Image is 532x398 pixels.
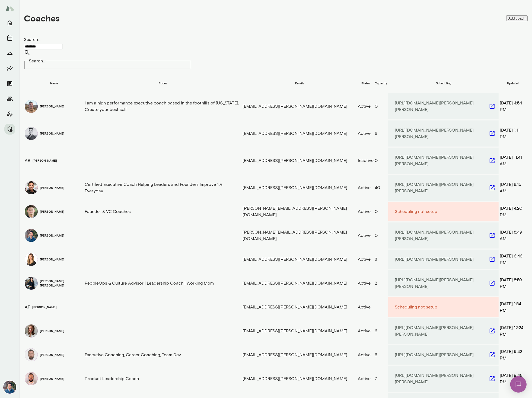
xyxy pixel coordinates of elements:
[84,174,242,201] td: Certified Executive Coach Helping Leaders and Founders Improve 1% Everyday
[85,81,241,85] h6: Focus
[33,158,57,163] h6: [PERSON_NAME]
[242,297,357,317] td: [EMAIL_ADDRESS][PERSON_NAME][DOMAIN_NAME]
[40,209,64,214] h6: [PERSON_NAME]
[358,93,374,120] td: Active
[25,372,38,385] img: Angel Jaime Ruiz
[40,233,64,238] h6: [PERSON_NAME]
[358,174,374,201] td: Active
[358,318,374,344] td: Active
[25,157,30,164] div: AB
[358,345,374,365] td: Active
[499,120,527,147] td: [DATE] 1:11 PM
[3,381,16,394] img: Alex Yu
[395,352,474,358] p: [URL][DOMAIN_NAME][PERSON_NAME]
[242,222,357,249] td: [PERSON_NAME][EMAIL_ADDRESS][PERSON_NAME][DOMAIN_NAME]
[499,93,527,120] td: [DATE] 4:54 PM
[4,109,15,119] button: Client app
[499,270,527,297] td: [DATE] 8:59 PM
[374,174,387,201] td: 40
[358,297,374,317] td: Active
[395,372,489,385] p: [URL][DOMAIN_NAME][PERSON_NAME][PERSON_NAME]
[499,147,527,174] td: [DATE] 11:41 AM
[395,208,437,215] p: Scheduling not setup
[84,365,242,392] td: Product Leadership Coach
[243,81,357,85] h6: Emails
[499,222,527,249] td: [DATE] 8:49 AM
[374,270,387,297] td: 2
[499,249,527,269] td: [DATE] 6:46 PM
[358,249,374,269] td: Active
[242,249,357,269] td: [EMAIL_ADDRESS][PERSON_NAME][DOMAIN_NAME]
[4,124,15,135] button: Manage
[506,15,528,21] button: Add coach
[25,127,38,140] img: Adam Lurie
[395,256,474,263] p: [URL][DOMAIN_NAME][PERSON_NAME]
[84,202,242,222] td: Founder & VC Coaches
[84,270,242,297] td: PeopleOps & Culture Advisor | Leadership Coach | Working Mom
[242,202,357,222] td: [PERSON_NAME][EMAIL_ADDRESS][PERSON_NAME][DOMAIN_NAME]
[388,81,499,85] h6: Scheduling
[4,48,15,59] button: Growth Plan
[25,181,38,194] img: Albert Villarde
[358,222,374,249] td: Active
[4,78,15,89] button: Documents
[395,304,437,310] p: Scheduling not setup
[374,249,387,269] td: 8
[84,345,242,365] td: Executive Coaching, Career Coaching, Team Dev
[358,120,374,147] td: Active
[358,81,374,85] h6: Status
[499,297,527,317] td: [DATE] 1:54 PM
[4,33,15,43] button: Sessions
[499,318,527,344] td: [DATE] 12:24 PM
[374,120,387,147] td: 6
[374,147,387,174] td: 0
[500,81,527,85] h6: Updated
[40,353,64,357] h6: [PERSON_NAME]
[25,324,38,337] img: Andrea Mayendia
[242,365,357,392] td: [EMAIL_ADDRESS][PERSON_NAME][DOMAIN_NAME]
[40,104,64,109] h6: [PERSON_NAME]
[395,229,489,242] p: [URL][DOMAIN_NAME][PERSON_NAME][PERSON_NAME]
[499,202,527,222] td: [DATE] 4:20 PM
[242,147,357,174] td: [EMAIL_ADDRESS][PERSON_NAME][DOMAIN_NAME]
[374,202,387,222] td: 0
[4,17,15,28] button: Home
[395,100,489,113] p: [URL][DOMAIN_NAME][PERSON_NAME][PERSON_NAME]
[40,279,84,288] h6: [PERSON_NAME] [PERSON_NAME]
[395,154,489,167] p: [URL][DOMAIN_NAME][PERSON_NAME][PERSON_NAME]
[242,93,357,120] td: [EMAIL_ADDRESS][PERSON_NAME][DOMAIN_NAME]
[4,93,15,104] button: Members
[24,13,60,23] h4: Coaches
[25,229,38,242] img: Alex Yu
[374,318,387,344] td: 6
[40,257,64,262] h6: [PERSON_NAME]
[4,63,15,74] button: Insights
[40,186,64,190] h6: [PERSON_NAME]
[374,93,387,120] td: 0
[395,277,489,290] p: [URL][DOMAIN_NAME][PERSON_NAME][PERSON_NAME]
[242,318,357,344] td: [EMAIL_ADDRESS][PERSON_NAME][DOMAIN_NAME]
[358,365,374,392] td: Active
[25,205,38,218] img: Alex Marcus
[25,100,38,113] img: Adam Griffin
[32,305,57,309] h6: [PERSON_NAME]
[395,324,489,337] p: [URL][DOMAIN_NAME][PERSON_NAME][PERSON_NAME]
[395,181,489,194] p: [URL][DOMAIN_NAME][PERSON_NAME][PERSON_NAME]
[25,277,38,290] img: Allyson Tom
[242,174,357,201] td: [EMAIL_ADDRESS][PERSON_NAME][DOMAIN_NAME]
[395,127,489,140] p: [URL][DOMAIN_NAME][PERSON_NAME][PERSON_NAME]
[40,377,64,381] h6: [PERSON_NAME]
[242,270,357,297] td: [EMAIL_ADDRESS][PERSON_NAME][DOMAIN_NAME]
[25,81,84,85] h6: Name
[25,304,30,310] div: AF
[374,345,387,365] td: 6
[358,202,374,222] td: Active
[84,93,242,120] td: I am a high performance executive coach based in the foothills of [US_STATE]. Create your best self.
[374,365,387,392] td: 7
[24,37,40,42] label: Search...
[499,365,527,392] td: [DATE] 9:46 PM
[375,81,387,85] h6: Capacity
[242,120,357,147] td: [EMAIL_ADDRESS][PERSON_NAME][DOMAIN_NAME]
[499,345,527,365] td: [DATE] 9:42 PM
[358,270,374,297] td: Active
